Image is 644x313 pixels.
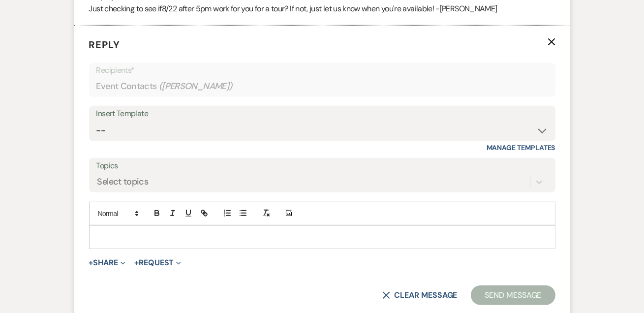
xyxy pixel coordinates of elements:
[96,107,548,121] div: Insert Template
[97,176,149,189] div: Select topics
[96,159,548,173] label: Topics
[89,259,126,267] button: Share
[159,80,233,93] span: ( [PERSON_NAME] )
[134,259,181,267] button: Request
[96,77,548,96] div: Event Contacts
[162,3,497,14] span: 8/22 after 5pm work for you for a tour? If not, just let us know when you're available! -[PERSON_...
[471,285,555,305] button: Send Message
[89,259,93,267] span: +
[382,291,457,299] button: Clear message
[134,259,139,267] span: +
[96,64,548,77] p: Recipients*
[89,38,121,51] span: Reply
[487,143,555,152] a: Manage Templates
[89,2,555,15] p: Just checking to see if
